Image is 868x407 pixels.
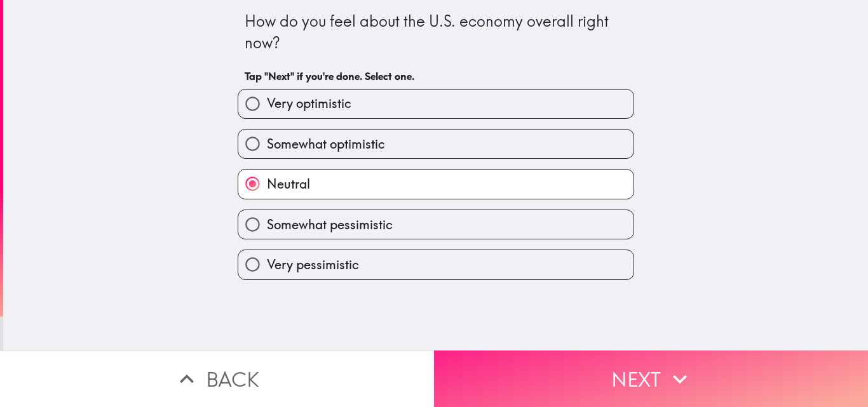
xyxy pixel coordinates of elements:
[267,216,393,234] span: Somewhat pessimistic
[245,69,627,83] h6: Tap "Next" if you're done. Select one.
[434,350,868,407] button: Next
[267,175,310,193] span: Neutral
[238,250,634,279] button: Very pessimistic
[267,256,359,274] span: Very pessimistic
[245,11,627,53] div: How do you feel about the U.S. economy overall right now?
[238,170,634,198] button: Neutral
[238,210,634,239] button: Somewhat pessimistic
[267,135,385,153] span: Somewhat optimistic
[267,95,351,112] span: Very optimistic
[238,90,634,118] button: Very optimistic
[238,130,634,158] button: Somewhat optimistic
